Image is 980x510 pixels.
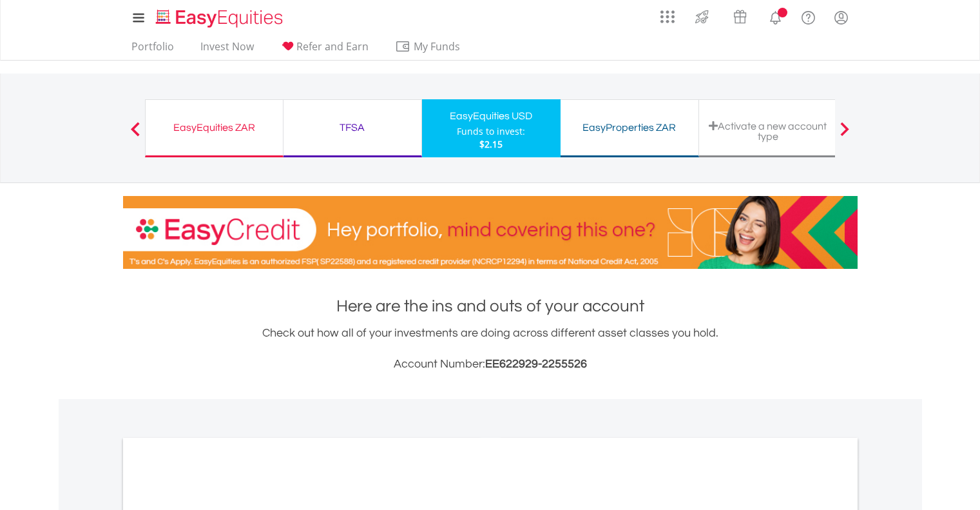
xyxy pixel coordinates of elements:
div: Check out how all of your investments are doing across different asset classes you hold. [123,324,858,373]
span: My Funds [395,38,479,55]
div: TFSA [291,119,414,137]
h1: Here are the ins and outs of your account [123,295,858,318]
div: EasyEquities USD [430,107,553,125]
a: Portfolio [126,40,179,60]
a: Invest Now [195,40,259,60]
a: Vouchers [721,3,759,27]
span: Refer and Earn [296,39,369,54]
span: EE622929-2255526 [485,358,587,370]
span: $2.15 [479,138,503,150]
a: Home page [151,3,288,29]
img: vouchers-v2.svg [729,6,751,27]
div: Funds to invest: [457,125,525,138]
div: Activate a new account type [707,121,829,142]
img: thrive-v2.svg [691,6,713,27]
img: EasyCredit Promotion Banner [123,196,858,269]
img: grid-menu-icon.svg [660,10,675,24]
div: EasyProperties ZAR [568,119,691,137]
a: AppsGrid [652,3,683,24]
h3: Account Number: [123,355,858,373]
a: Refer and Earn [275,40,374,60]
img: EasyEquities_Logo.png [153,8,288,29]
a: FAQ's and Support [792,3,825,29]
a: Notifications [759,3,792,29]
div: EasyEquities ZAR [153,119,275,137]
a: My Profile [825,3,858,32]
